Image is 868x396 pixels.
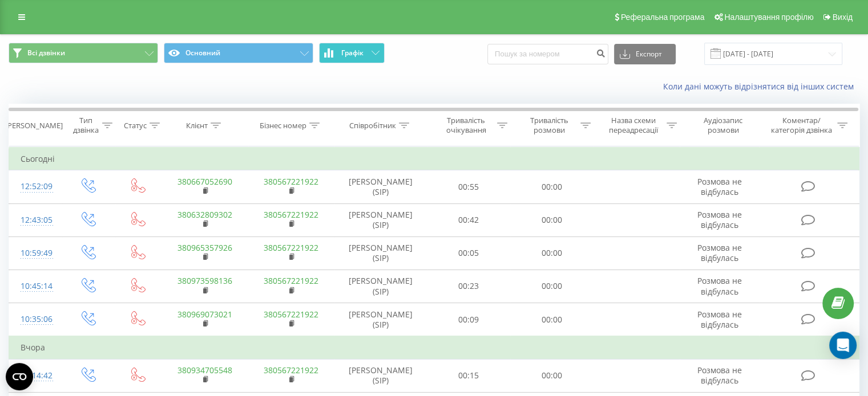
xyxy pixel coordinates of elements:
span: Розмова не відбулась [697,275,742,296]
td: 00:00 [510,236,593,270]
span: Графік [341,49,364,57]
td: 00:05 [427,236,510,270]
td: [PERSON_NAME] (SIP) [334,303,427,337]
div: Open Intercom Messenger [829,332,857,359]
div: Співробітник [349,121,396,130]
span: Розмова не відбулась [697,176,742,197]
span: Вихід [833,13,853,22]
button: Основний [164,43,313,63]
div: Аудіозапис розмови [690,116,757,135]
td: Сьогодні [9,148,859,170]
a: 380567221922 [264,209,318,220]
a: 380567221922 [264,309,318,320]
td: 00:09 [427,303,510,337]
a: 380567221922 [264,275,318,286]
button: Всі дзвінки [9,43,158,63]
div: 10:45:14 [21,275,51,297]
div: 19:14:42 [21,365,51,387]
div: Статус [124,121,147,130]
input: Пошук за номером [487,44,608,64]
div: Коментар/категорія дзвінка [768,116,834,135]
a: 380969073021 [177,309,232,320]
div: Клієнт [186,121,208,130]
a: 380567221922 [264,242,318,253]
a: 380934705548 [177,365,232,375]
td: 00:23 [427,270,510,303]
td: [PERSON_NAME] (SIP) [334,270,427,303]
div: 12:43:05 [21,209,51,231]
button: Графік [319,43,385,63]
a: 380567221922 [264,365,318,375]
td: [PERSON_NAME] (SIP) [334,359,427,392]
div: Тривалість очікування [438,116,495,135]
a: 380965357926 [177,242,232,253]
td: 00:55 [427,170,510,203]
a: 380667052690 [177,176,232,187]
div: 10:59:49 [21,242,51,264]
span: Налаштування профілю [724,13,813,22]
span: Всі дзвінки [27,48,65,58]
div: Тривалість розмови [520,116,578,135]
a: 380632809302 [177,209,232,220]
td: Вчора [9,336,859,359]
div: [PERSON_NAME] [5,121,63,130]
div: Назва схеми переадресації [604,116,664,135]
td: 00:00 [510,359,593,392]
td: 00:42 [427,203,510,236]
td: 00:00 [510,303,593,337]
td: 00:00 [510,203,593,236]
td: 00:00 [510,170,593,203]
div: 12:52:09 [21,175,51,198]
span: Реферальна програма [621,13,705,22]
td: [PERSON_NAME] (SIP) [334,170,427,203]
td: 00:15 [427,359,510,392]
span: Розмова не відбулась [697,309,742,330]
div: Бізнес номер [260,121,306,130]
div: 10:35:06 [21,308,51,330]
a: 380567221922 [264,176,318,187]
a: 380973598136 [177,275,232,286]
td: 00:00 [510,270,593,303]
span: Розмова не відбулась [697,365,742,386]
div: Тип дзвінка [72,116,99,135]
span: Розмова не відбулась [697,242,742,263]
td: [PERSON_NAME] (SIP) [334,203,427,236]
td: [PERSON_NAME] (SIP) [334,236,427,270]
a: Коли дані можуть відрізнятися вiд інших систем [663,81,859,92]
button: Open CMP widget [6,363,33,390]
button: Експорт [614,44,676,64]
span: Розмова не відбулась [697,209,742,230]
